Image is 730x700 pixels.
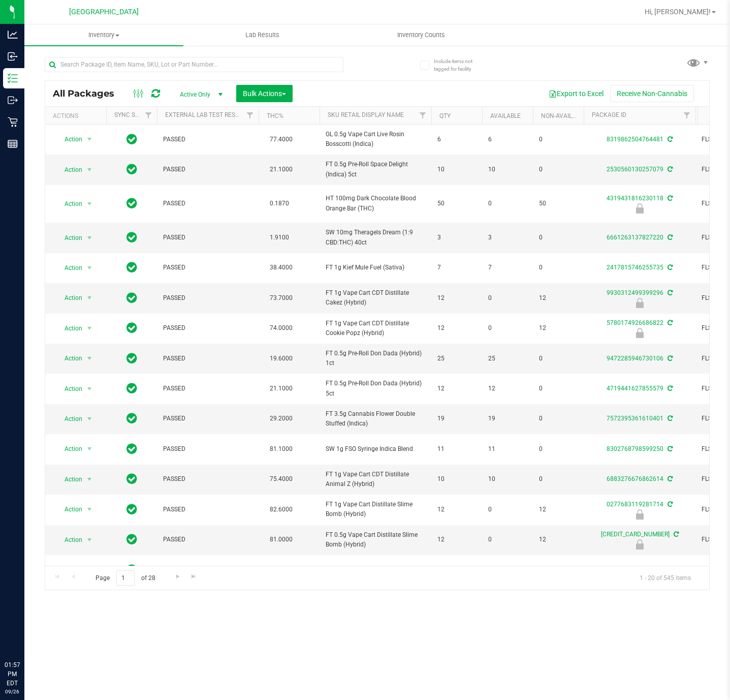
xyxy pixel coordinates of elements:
span: select [83,533,96,547]
span: 3 [488,233,527,242]
inline-svg: Inventory [8,73,18,83]
a: Filter [415,107,431,124]
span: FT 3.5g Cannabis Flower Double Stuffed (Indica) [326,409,425,429]
span: FT 1g Vape Cart CDT Distillate Animal Z (Hybrid) [326,470,425,489]
span: 6 [488,135,527,144]
span: In Sync [126,132,137,146]
span: 73.7000 [265,291,298,306]
p: 09/26 [5,688,20,695]
span: PASSED [163,323,252,333]
span: SW 1g FSO Syringe Indica Blend [326,444,425,454]
a: Available [490,112,521,119]
span: 12 [539,293,578,303]
span: 12 [437,384,476,393]
span: 12 [437,323,476,333]
span: Action [55,472,83,486]
span: 0 [488,535,527,544]
span: 29.2000 [265,411,298,426]
span: 7 [488,263,527,272]
span: 0 [539,474,578,484]
span: Sync from Compliance System [666,355,673,362]
input: 1 [116,570,135,586]
span: select [83,472,96,486]
span: 0 [488,293,527,303]
a: [CREDIT_CARD_NUMBER] [601,531,670,538]
span: select [83,563,96,577]
span: Sync from Compliance System [666,166,673,173]
span: [GEOGRAPHIC_DATA] [69,8,139,16]
span: Action [55,351,83,366]
span: 12 [539,505,578,514]
span: Sync from Compliance System [666,385,673,392]
span: 0 [539,444,578,454]
span: Inventory Counts [384,31,459,40]
span: 1.9100 [265,230,294,245]
span: Sync from Compliance System [666,445,673,452]
div: Newly Received [582,298,697,308]
span: 21.1000 [265,381,298,396]
span: select [83,261,96,275]
span: PASSED [163,263,252,272]
a: 8302768798599250 [607,445,663,452]
inline-svg: Outbound [8,95,18,105]
span: FT 1g Vape Cart Distillate Slime Bomb (Hybrid) [326,500,425,519]
span: In Sync [126,291,137,305]
span: Bulk Actions [243,89,286,98]
p: 01:57 PM EDT [5,660,20,688]
span: Action [55,412,83,426]
inline-svg: Analytics [8,29,18,40]
span: 12 [437,293,476,303]
button: Export to Excel [542,85,610,102]
span: 0 [488,199,527,208]
span: 19 [488,414,527,423]
a: 5780174926686822 [607,319,663,326]
span: 1 - 20 of 545 items [631,570,699,586]
span: Sync from Compliance System [666,234,673,241]
span: 3 [437,233,476,242]
span: select [83,502,96,516]
span: Sync from Compliance System [672,531,679,538]
span: Sync from Compliance System [666,136,673,143]
span: Action [55,163,83,177]
span: select [83,321,96,336]
a: Non-Available [541,112,586,119]
span: select [83,291,96,305]
span: 10 [437,165,476,174]
span: select [83,351,96,366]
span: Action [55,291,83,305]
span: PASSED [163,414,252,423]
span: 74.0000 [265,321,298,336]
span: Inventory [24,31,183,40]
span: 0 [539,135,578,144]
span: 21.1000 [265,162,298,177]
div: Launch Hold [582,539,697,550]
span: 0 [539,233,578,242]
span: In Sync [126,442,137,456]
span: select [83,231,96,245]
inline-svg: Inbound [8,51,18,62]
span: 82.6000 [265,502,298,517]
span: 50 [437,199,476,208]
a: 7572395361610401 [607,415,663,422]
span: Action [55,197,83,211]
a: 9930312499399296 [607,289,663,296]
a: Filter [242,107,259,124]
span: PASSED [163,535,252,544]
span: In Sync [126,532,137,546]
span: Sync from Compliance System [666,501,673,508]
span: 0 [539,565,578,575]
span: Lab Results [232,31,293,40]
span: 81.0000 [265,532,298,547]
span: 10 [488,474,527,484]
a: Package ID [592,111,626,118]
span: PASSED [163,565,252,575]
span: 0 [539,165,578,174]
input: Search Package ID, Item Name, SKU, Lot or Part Number... [45,57,343,72]
span: In Sync [126,196,137,210]
span: 6 [437,135,476,144]
span: GL 0.5g Vape Cart Live Rosin Bosscotti (Indica) [326,130,425,149]
a: 2530560130257079 [607,166,663,173]
span: FT 0.5g Pre-Roll Don Dada (Hybrid) 5ct [326,379,425,398]
span: Sync from Compliance System [666,319,673,326]
span: Sync from Compliance System [666,289,673,296]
